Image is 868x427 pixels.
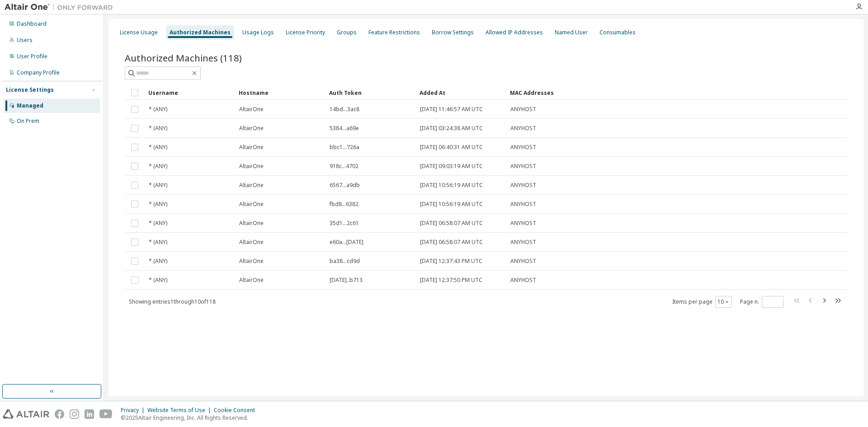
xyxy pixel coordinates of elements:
[149,201,167,208] span: * (ANY)
[120,29,158,36] div: License Usage
[99,409,113,419] img: youtube.svg
[330,201,359,208] span: fbd8...6382
[6,86,54,94] div: License Settings
[17,53,47,60] div: User Profile
[239,182,264,189] span: AltairOne
[420,201,483,208] span: [DATE] 10:56:19 AM UTC
[239,258,264,265] span: AltairOne
[420,125,483,132] span: [DATE] 03:24:38 AM UTC
[149,258,167,265] span: * (ANY)
[599,29,636,36] div: Consumables
[432,29,474,36] div: Borrow Settings
[510,277,536,284] span: ANYHOST
[17,69,60,76] div: Company Profile
[330,106,359,113] span: 14bd...3ac8
[420,163,483,170] span: [DATE] 09:03:19 AM UTC
[239,220,264,227] span: AltairOne
[5,3,118,12] img: Altair One
[125,52,242,64] span: Authorized Machines (118)
[149,220,167,227] span: * (ANY)
[330,239,363,246] span: e60a...[DATE]
[510,85,752,100] div: MAC Addresses
[239,239,264,246] span: AltairOne
[510,182,536,189] span: ANYHOST
[510,220,536,227] span: ANYHOST
[239,106,264,113] span: AltairOne
[149,106,167,113] span: * (ANY)
[555,29,588,36] div: Named User
[239,201,264,208] span: AltairOne
[330,125,359,132] span: 5384...a69e
[147,407,214,414] div: Website Terms of Use
[149,144,167,151] span: * (ANY)
[717,298,730,305] button: 10
[170,29,231,36] div: Authorized Machines
[239,85,322,100] div: Hostname
[55,409,64,419] img: facebook.svg
[17,37,33,44] div: Users
[420,239,483,246] span: [DATE] 06:58:07 AM UTC
[420,258,482,265] span: [DATE] 12:37:43 PM UTC
[368,29,420,36] div: Feature Restrictions
[420,106,483,113] span: [DATE] 11:46:57 AM UTC
[330,182,360,189] span: 6567...a9db
[337,29,357,36] div: Groups
[3,409,49,419] img: altair_logo.svg
[242,29,274,36] div: Usage Logs
[740,296,783,308] span: Page n.
[149,182,167,189] span: * (ANY)
[17,117,39,125] div: On Prem
[420,144,483,151] span: [DATE] 06:40:31 AM UTC
[420,85,503,100] div: Added At
[149,277,167,284] span: * (ANY)
[486,29,543,36] div: Allowed IP Addresses
[510,144,536,151] span: ANYHOST
[510,239,536,246] span: ANYHOST
[510,258,536,265] span: ANYHOST
[330,144,359,151] span: bbc1...726a
[420,182,483,189] span: [DATE] 10:56:19 AM UTC
[149,163,167,170] span: * (ANY)
[239,277,264,284] span: AltairOne
[121,414,260,422] p: © 2025 Altair Engineering, Inc. All Rights Reserved.
[149,239,167,246] span: * (ANY)
[510,163,536,170] span: ANYHOST
[672,296,732,308] span: Items per page
[330,163,359,170] span: 918c...4702
[121,407,147,414] div: Privacy
[149,125,167,132] span: * (ANY)
[510,125,536,132] span: ANYHOST
[510,106,536,113] span: ANYHOST
[239,144,264,151] span: AltairOne
[70,409,79,419] img: instagram.svg
[129,298,216,305] span: Showing entries 1 through 10 of 118
[420,220,483,227] span: [DATE] 06:58:07 AM UTC
[329,85,412,100] div: Auth Token
[239,163,264,170] span: AltairOne
[148,85,231,100] div: Username
[239,125,264,132] span: AltairOne
[330,277,363,284] span: [DATE]..b713
[214,407,260,414] div: Cookie Consent
[286,29,325,36] div: License Priority
[420,277,482,284] span: [DATE] 12:37:50 PM UTC
[330,220,359,227] span: 35d1...2c61
[17,102,43,109] div: Managed
[330,258,360,265] span: ba38...cd9d
[510,201,536,208] span: ANYHOST
[85,409,94,419] img: linkedin.svg
[17,20,47,28] div: Dashboard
